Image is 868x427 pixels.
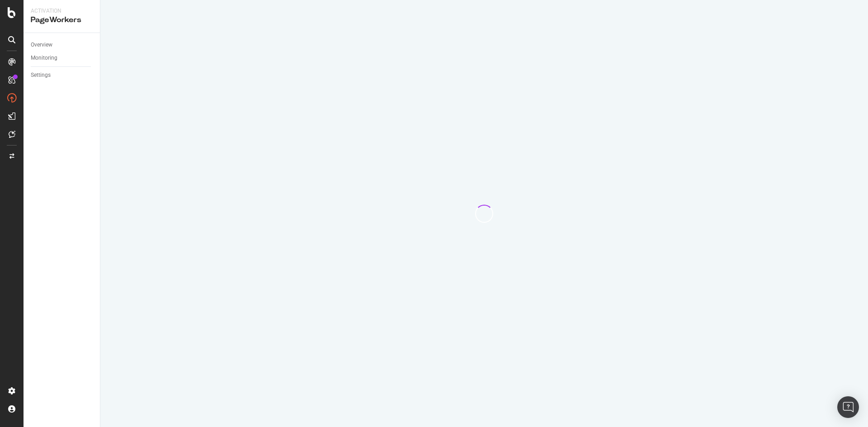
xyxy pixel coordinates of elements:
div: Open Intercom Messenger [837,396,859,418]
a: Monitoring [31,53,94,63]
a: Overview [31,40,94,50]
div: Overview [31,40,52,50]
div: PageWorkers [31,15,93,25]
div: Settings [31,70,51,80]
div: Monitoring [31,53,57,63]
div: Activation [31,7,93,15]
a: Settings [31,70,94,80]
